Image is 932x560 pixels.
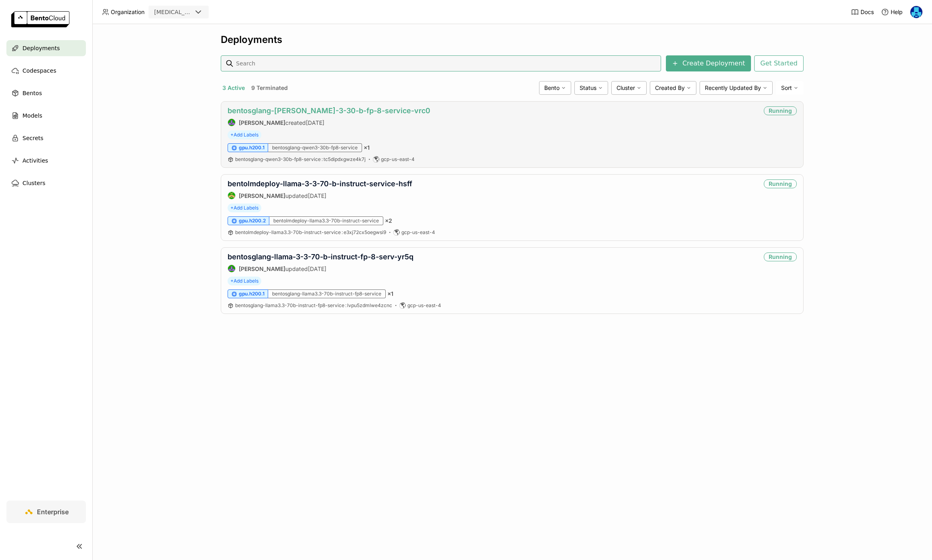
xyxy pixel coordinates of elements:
[6,63,86,79] a: Codespaces
[861,8,874,16] span: Docs
[401,229,435,236] span: gcp-us-east-4
[239,265,285,272] strong: [PERSON_NAME]
[764,179,797,188] div: Running
[611,81,647,95] div: Cluster
[235,302,392,308] span: bentosglang-llama3.3-70b-instruct-fp8-service lvpu5zdmlwe4zcnc
[345,302,346,308] span: :
[154,8,192,16] div: [MEDICAL_DATA]
[891,8,903,16] span: Help
[239,192,285,199] strong: [PERSON_NAME]
[268,143,362,152] div: bentosglang-qwen3-30b-fp8-service
[322,156,323,162] span: :
[250,83,289,93] button: 9 Terminated
[650,81,696,95] div: Created By
[22,66,56,75] span: Codespaces
[6,108,86,124] a: Models
[306,119,324,126] span: [DATE]
[228,179,412,188] a: bentolmdeploy-llama-3-3-70-b-instruct-service-hsff
[308,265,326,272] span: [DATE]
[22,111,42,120] span: Models
[6,130,86,146] a: Secrets
[11,11,69,27] img: logo
[539,81,571,95] div: Bento
[776,81,804,95] div: Sort
[6,175,86,191] a: Clusters
[228,118,430,126] div: created
[342,229,343,235] span: :
[544,84,560,92] span: Bento
[700,81,773,95] div: Recently Updated By
[228,191,412,200] div: updated
[881,8,903,16] div: Help
[228,192,235,199] img: Steve Guo
[764,106,797,115] div: Running
[235,156,366,162] span: bentosglang-qwen3-30b-fp8-service tc5dipdxgwze4k7j
[228,106,430,115] a: bentosglang-[PERSON_NAME]-3-30-b-fp-8-service-vrc0
[228,130,261,139] span: +Add Labels
[228,253,413,261] a: bentosglang-llama-3-3-70-b-instruct-fp-8-serv-yr5q
[381,156,415,163] span: gcp-us-east-4
[6,85,86,101] a: Bentos
[387,290,393,297] span: × 1
[22,133,43,143] span: Secrets
[235,57,658,70] input: Search
[37,508,69,516] span: Enterprise
[228,265,235,272] img: Shenyang Zhao
[764,253,797,261] div: Running
[308,192,326,199] span: [DATE]
[666,55,751,71] button: Create Deployment
[239,145,265,151] span: gpu.h200.1
[6,501,86,523] a: Enterprise
[22,88,42,98] span: Bentos
[269,216,383,225] div: bentolmdeploy-llama3.3-70b-instruct-service
[239,218,266,224] span: gpu.h200.2
[235,229,386,235] span: bentolmdeploy-llama3.3-70b-instruct-service e3xj72cx5oegwsi9
[193,8,193,16] input: Selected revia.
[705,84,761,92] span: Recently Updated By
[781,84,792,92] span: Sort
[235,302,392,309] a: bentosglang-llama3.3-70b-instruct-fp8-service:lvpu5zdmlwe4zcnc
[910,6,922,18] img: Yi Guo
[268,289,386,298] div: bentosglang-llama3.3-70b-instruct-fp8-service
[580,84,596,92] span: Status
[364,144,370,151] span: × 1
[22,178,45,188] span: Clusters
[385,217,392,224] span: × 2
[239,119,285,126] strong: [PERSON_NAME]
[851,8,874,16] a: Docs
[235,229,386,236] a: bentolmdeploy-llama3.3-70b-instruct-service:e3xj72cx5oegwsi9
[6,153,86,169] a: Activities
[221,83,246,93] button: 3 Active
[407,302,441,309] span: gcp-us-east-4
[655,84,685,92] span: Created By
[221,34,804,46] div: Deployments
[22,156,48,165] span: Activities
[754,55,804,71] button: Get Started
[617,84,635,92] span: Cluster
[228,265,413,273] div: updated
[235,156,366,163] a: bentosglang-qwen3-30b-fp8-service:tc5dipdxgwze4k7j
[574,81,608,95] div: Status
[228,277,261,285] span: +Add Labels
[6,40,86,56] a: Deployments
[228,204,261,212] span: +Add Labels
[22,43,60,53] span: Deployments
[239,291,265,297] span: gpu.h200.1
[228,119,235,126] img: Shenyang Zhao
[111,8,144,16] span: Organization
